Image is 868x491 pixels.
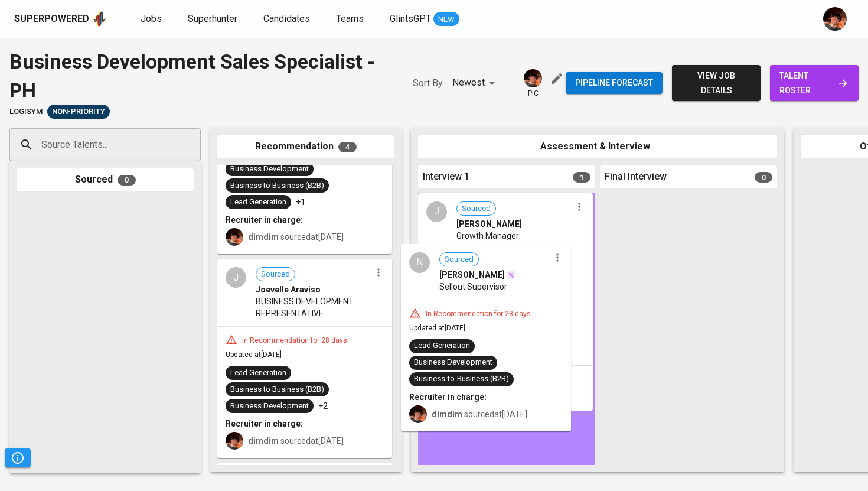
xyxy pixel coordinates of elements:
[14,12,89,26] div: Superpowered
[263,13,310,24] span: Candidates
[118,175,136,186] span: 0
[263,12,312,27] a: Candidates
[194,144,197,146] button: Open
[188,13,237,24] span: Superhunter
[9,106,43,118] span: LogiSYM
[141,13,162,24] span: Jobs
[523,68,543,99] div: pic
[524,69,542,87] img: diemas@glints.com
[681,69,751,97] span: view job details
[779,69,849,97] span: talent roster
[14,10,107,28] a: Superpoweredapp logo
[188,12,240,27] a: Superhunter
[47,105,110,119] div: Pending Client’s Feedback, Sufficient Talents in Pipeline
[92,10,107,28] img: app logo
[390,12,459,27] a: GlintsGPT NEW
[672,65,761,101] button: view job details
[418,135,777,158] div: Assessment & Interview
[5,448,31,467] button: Pipeline Triggers
[823,7,847,31] img: diemas@glints.com
[573,172,590,183] span: 1
[338,142,357,152] span: 4
[575,76,653,90] span: Pipeline forecast
[605,170,667,184] span: Final Interview
[433,14,459,25] span: NEW
[17,168,194,191] div: Sourced
[423,170,469,184] span: Interview 1
[755,172,772,183] span: 0
[336,13,364,24] span: Teams
[217,135,394,158] div: Recommendation
[452,76,485,90] p: Newest
[9,47,389,105] div: Business Development Sales Specialist - PH
[390,13,431,24] span: GlintsGPT
[336,12,366,27] a: Teams
[566,72,663,94] button: Pipeline forecast
[770,65,859,101] a: talent roster
[141,12,164,27] a: Jobs
[413,76,443,90] p: Sort By
[47,106,110,118] span: Non-Priority
[452,72,499,94] div: Newest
